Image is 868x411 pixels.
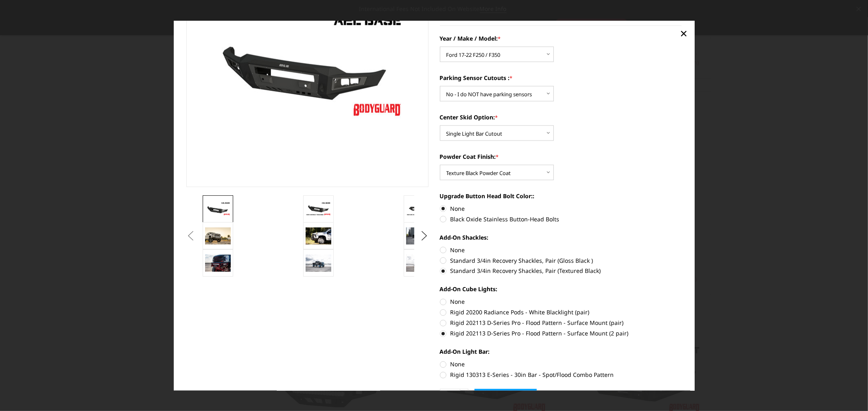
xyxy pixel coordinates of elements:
[306,201,331,216] img: A2L Series - Base Front Bumper (Non Winch)
[677,26,690,39] a: Close
[440,360,682,369] label: None
[406,255,432,272] img: A2L Series - Base Front Bumper (Non Winch)
[440,308,682,317] label: Rigid 20200 Radiance Pods - White Blacklight (pair)
[440,74,682,82] label: Parking Sensor Cutouts :
[440,34,682,43] label: Year / Make / Model:
[406,201,432,216] img: A2L Series - Base Front Bumper (Non Winch)
[440,113,682,121] label: Center Skid Option:
[205,255,231,272] img: A2L Series - Base Front Bumper (Non Winch)
[474,389,537,409] input: Add to Cart
[440,329,682,338] label: Rigid 202113 D-Series Pro - Flood Pattern - Surface Mount (2 pair)
[440,285,682,294] label: Add-On Cube Lights:
[440,152,682,161] label: Powder Coat Finish:
[440,319,682,327] label: Rigid 202113 D-Series Pro - Flood Pattern - Surface Mount (pair)
[184,230,197,242] button: Previous
[440,215,682,223] label: Black Oxide Stainless Button-Head Bolts
[205,201,231,216] img: A2L Series - Base Front Bumper (Non Winch)
[406,227,432,244] img: 2020 RAM HD - Available in single light bar configuration only
[440,267,682,275] label: Standard 3/4in Recovery Shackles, Pair (Textured Black)
[418,230,430,242] button: Next
[680,24,687,41] span: ×
[205,227,231,244] img: 2019 GMC 1500
[440,348,682,356] label: Add-On Light Bar:
[440,246,682,254] label: None
[440,371,682,379] label: Rigid 130313 E-Series - 30in Bar - Spot/Flood Combo Pattern
[440,233,682,242] label: Add-On Shackles:
[440,192,682,200] label: Upgrade Button Head Bolt Color::
[440,256,682,265] label: Standard 3/4in Recovery Shackles, Pair (Gloss Black )
[306,227,331,244] img: 2020 Chevrolet HD - Compatible with block heater connection
[440,298,682,306] label: None
[827,372,868,411] iframe: Chat Widget
[306,255,331,271] img: A2L Series - Base Front Bumper (Non Winch)
[440,204,682,213] label: None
